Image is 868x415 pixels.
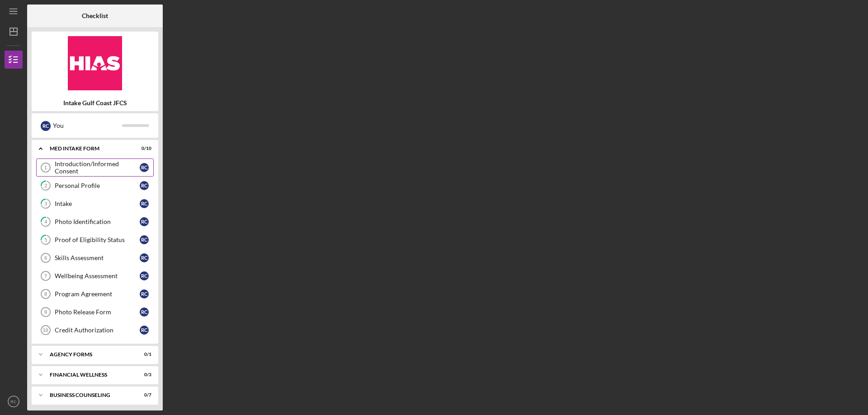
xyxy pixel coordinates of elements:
div: R C [140,308,149,317]
div: R C [140,235,149,244]
div: R C [140,199,149,208]
tspan: 9 [44,309,47,315]
tspan: 8 [44,291,47,297]
div: Program Agreement [55,290,140,298]
a: 7Wellbeing AssessmentRC [36,267,154,285]
a: 10Credit AuthorizationRC [36,321,154,339]
tspan: 2 [44,183,47,189]
text: RC [10,399,17,404]
div: MED Intake Form [50,146,129,151]
tspan: 4 [44,219,47,225]
div: Intake [55,200,140,207]
a: 9Photo Release FormRC [36,303,154,321]
a: 6Skills AssessmentRC [36,249,154,267]
tspan: 3 [44,201,47,207]
div: Proof of Eligibility Status [55,236,140,243]
div: Financial Wellness [50,372,129,378]
div: Wellbeing Assessment [55,272,140,280]
div: R C [140,289,149,298]
a: 2Personal ProfileRC [36,177,154,195]
div: Photo Release Form [55,308,140,316]
div: 0 / 1 [135,352,151,357]
div: Agency Forms [50,352,129,357]
div: Photo Identification [55,218,140,225]
div: R C [140,163,149,172]
div: Introduction/Informed Consent [55,160,140,175]
div: R C [140,217,149,226]
div: R C [140,253,149,262]
a: 5Proof of Eligibility StatusRC [36,231,154,249]
a: 1Introduction/Informed ConsentRC [36,159,154,177]
button: RC [5,392,23,410]
a: 8Program AgreementRC [36,285,154,303]
div: R C [140,271,149,280]
tspan: 7 [44,273,47,279]
div: R C [140,181,149,190]
b: Intake Gulf Coast JFCS [63,99,127,107]
img: Product logo [32,36,158,90]
tspan: 6 [44,255,47,261]
div: Credit Authorization [55,326,140,334]
div: 0 / 10 [135,146,151,151]
b: Checklist [82,12,108,19]
div: Personal Profile [55,182,140,189]
div: Skills Assessment [55,254,140,261]
tspan: 10 [42,327,48,333]
div: 0 / 3 [135,372,151,378]
tspan: 5 [44,237,47,243]
div: You [53,118,122,133]
div: Business Counseling [50,392,129,398]
a: 3IntakeRC [36,195,154,213]
div: 0 / 7 [135,392,151,398]
div: R C [140,326,149,335]
tspan: 1 [44,165,47,170]
div: R C [41,121,51,131]
a: 4Photo IdentificationRC [36,213,154,231]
